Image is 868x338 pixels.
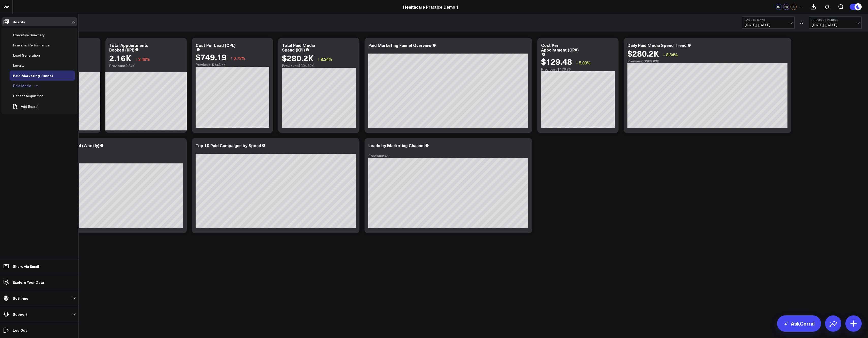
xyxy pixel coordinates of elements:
p: Boards [13,20,25,24]
p: Log Out [13,328,27,332]
span: ↓ [318,56,320,62]
div: Financial Performance [12,42,51,48]
div: Paid Marketing Funnel Overview [368,42,432,48]
a: Paid Marketing FunnelOpen board menu [10,71,64,81]
div: Previous: 2.24K [109,64,183,68]
a: Patient AcquisitionOpen board menu [10,91,54,101]
div: Paid Marketing Funnel [12,73,54,79]
div: Previous: $136.35 [541,67,615,71]
div: $129.48 [541,57,572,66]
button: Open board menu [33,84,40,88]
div: Cost Per Lead (CPL) [196,42,235,48]
button: + [798,4,804,10]
div: $280.2K [282,53,314,62]
div: Previous: $305.69K [282,64,356,68]
b: Previous Period [812,18,859,21]
span: 0.73% [233,55,245,61]
div: VS [797,21,806,24]
div: $749.19 [196,52,227,61]
a: LoyaltyOpen board menu [10,60,36,71]
span: ↓ [135,56,137,62]
span: 5.03% [579,60,591,65]
span: 8.34% [666,52,678,57]
span: 3.48% [138,56,150,62]
div: CS [776,4,782,10]
div: Previous: $743.77 [196,63,269,67]
div: LO [791,4,797,10]
p: Explore Your Data [13,280,44,284]
a: AskCorral [777,315,821,332]
div: Previous: $305.69K [627,59,787,63]
div: $280.2K [627,49,659,58]
div: Total Paid Media Spend (KPI) [282,42,315,53]
div: Previous: 411 [368,154,528,158]
div: PC [783,4,789,10]
div: Executive Summary [12,32,46,38]
span: [DATE] - [DATE] [745,23,792,27]
a: Paid MediaOpen board menu [10,81,42,91]
button: Last 30 Days[DATE]-[DATE] [742,16,795,29]
div: Total Appointments Booked (KPI) [109,42,148,53]
div: Top 10 Paid Campaigns by Spend [196,143,261,148]
div: Loyalty [12,62,26,69]
button: Add Board [10,101,40,112]
b: Last 30 Days [745,18,792,21]
span: ↑ [230,55,232,61]
div: Cost Per Appointment (CPA) [541,42,579,53]
span: ↓ [576,59,578,66]
span: Add Board [21,105,38,109]
a: Healthcare Practice Demo 1 [403,4,459,10]
div: Patient Acquisition [12,93,45,99]
div: Paid Media [12,83,33,89]
div: Leads by Marketing Channel [368,143,424,148]
button: Previous Period[DATE]-[DATE] [809,16,862,29]
p: Support [13,312,27,316]
span: ↓ [663,51,665,58]
div: Lead Generation [12,52,41,58]
span: + [800,5,802,9]
div: Previous: $305.69K [23,159,183,163]
a: Lead GenerationOpen board menu [10,50,51,60]
div: 2.16K [109,53,131,62]
span: [DATE] - [DATE] [812,23,859,27]
a: Financial PerformanceOpen board menu [10,40,60,50]
a: Log Out [2,326,77,335]
div: Daily Paid Media Spend Trend [627,42,687,48]
p: Share via Email [13,264,39,268]
span: 8.34% [321,56,332,62]
p: Settings [13,296,28,300]
a: Executive SummaryOpen board menu [10,30,56,40]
